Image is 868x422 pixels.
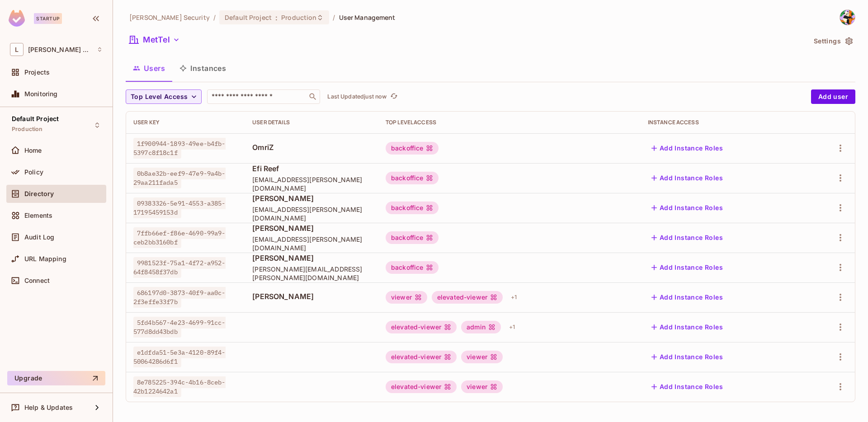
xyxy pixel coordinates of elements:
[133,197,226,218] span: 09383326-5e91-4553-a385-17195459153d
[252,193,371,203] span: [PERSON_NAME]
[24,90,58,98] span: Monitoring
[133,287,226,308] span: 686197d0-3873-40f9-aa0c-2f3effe33f7b
[24,277,50,284] span: Connect
[648,201,726,215] button: Add Instance Roles
[386,172,439,184] div: backoffice
[126,57,172,80] button: Users
[24,169,43,176] span: Policy
[386,261,439,274] div: backoffice
[172,57,233,80] button: Instances
[648,350,726,364] button: Add Instance Roles
[133,376,226,397] span: 8e785225-394c-4b16-8ceb-42b1224642a1
[133,347,226,367] span: e1dfda51-5e3a-4120-89f4-50064286d6f1
[252,119,371,126] div: User Details
[126,33,184,47] button: MetTel
[252,175,371,192] span: [EMAIL_ADDRESS][PERSON_NAME][DOMAIN_NAME]
[28,46,92,53] span: Workspace: Lumia Security
[24,69,50,76] span: Projects
[811,89,855,104] button: Add user
[12,126,43,133] span: Production
[24,255,66,263] span: URL Mapping
[648,119,797,126] div: Instance Access
[252,205,371,222] span: [EMAIL_ADDRESS][PERSON_NAME][DOMAIN_NAME]
[24,404,73,411] span: Help & Updates
[24,190,54,197] span: Directory
[461,380,503,393] div: viewer
[432,291,503,304] div: elevated-viewer
[386,291,427,304] div: viewer
[387,91,399,102] span: Click to refresh data
[133,119,238,126] div: User Key
[386,321,457,333] div: elevated-viewer
[252,164,371,173] span: Efi Reef
[648,230,726,245] button: Add Instance Roles
[252,142,371,152] span: OmriZ
[126,89,202,104] button: Top Level Access
[133,138,226,159] span: 1f900944-1893-49ee-b4fb-5397c8f18c1f
[252,253,371,263] span: [PERSON_NAME]
[213,13,216,22] li: /
[275,14,278,21] span: :
[648,141,726,155] button: Add Instance Roles
[12,115,59,122] span: Default Project
[7,371,105,385] button: Upgrade
[648,171,726,185] button: Add Instance Roles
[34,13,62,24] div: Startup
[9,10,25,27] img: SReyMgAAAABJRU5ErkJggg==
[386,351,457,363] div: elevated-viewer
[24,212,52,219] span: Elements
[505,320,519,334] div: + 1
[281,13,316,22] span: Production
[333,13,335,22] li: /
[133,257,226,278] span: 9981523f-75a1-4f72-a952-64f8458f37db
[648,260,726,275] button: Add Instance Roles
[24,234,54,241] span: Audit Log
[133,317,226,338] span: 5fd4b567-4e23-4699-91cc-577d8dd43bdb
[840,10,855,25] img: David Mamistvalov
[24,147,42,154] span: Home
[461,321,501,333] div: admin
[810,34,855,48] button: Settings
[386,202,439,214] div: backoffice
[648,380,726,394] button: Add Instance Roles
[252,235,371,252] span: [EMAIL_ADDRESS][PERSON_NAME][DOMAIN_NAME]
[386,119,633,126] div: Top Level Access
[390,92,398,101] span: refresh
[10,43,24,56] span: L
[339,13,396,22] span: User Management
[461,351,503,363] div: viewer
[225,13,272,22] span: Default Project
[648,320,726,334] button: Add Instance Roles
[507,290,520,305] div: + 1
[252,291,371,301] span: [PERSON_NAME]
[129,13,210,22] span: the active workspace
[252,223,371,233] span: [PERSON_NAME]
[131,91,188,103] span: Top Level Access
[386,231,439,244] div: backoffice
[388,91,399,102] button: refresh
[648,290,726,305] button: Add Instance Roles
[133,168,226,188] span: 0b8ae32b-eef9-47e9-9a4b-29aa211fada5
[252,265,371,282] span: [PERSON_NAME][EMAIL_ADDRESS][PERSON_NAME][DOMAIN_NAME]
[386,142,439,155] div: backoffice
[386,380,457,393] div: elevated-viewer
[327,93,387,100] p: Last Updated just now
[133,227,226,248] span: 7ffb66ef-f86e-4690-99a9-ceb2bb3160bf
